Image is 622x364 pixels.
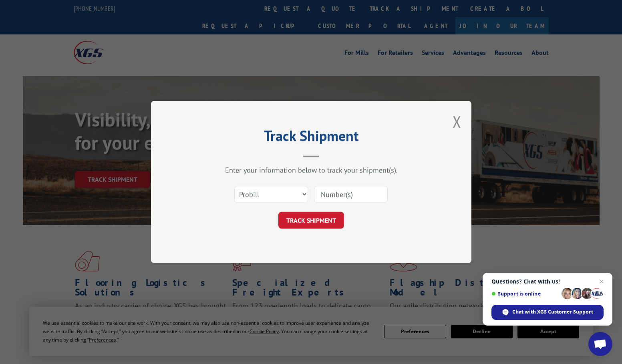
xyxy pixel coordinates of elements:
[278,212,344,229] button: TRACK SHIPMENT
[491,291,559,297] span: Support is online
[491,305,604,320] div: Chat with XGS Customer Support
[491,278,604,285] span: Questions? Chat with us!
[191,130,431,145] h2: Track Shipment
[314,186,388,203] input: Number(s)
[453,111,461,132] button: Close modal
[512,308,593,316] span: Chat with XGS Customer Support
[588,332,612,356] div: Open chat
[597,277,606,286] span: Close chat
[191,165,431,175] div: Enter your information below to track your shipment(s).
